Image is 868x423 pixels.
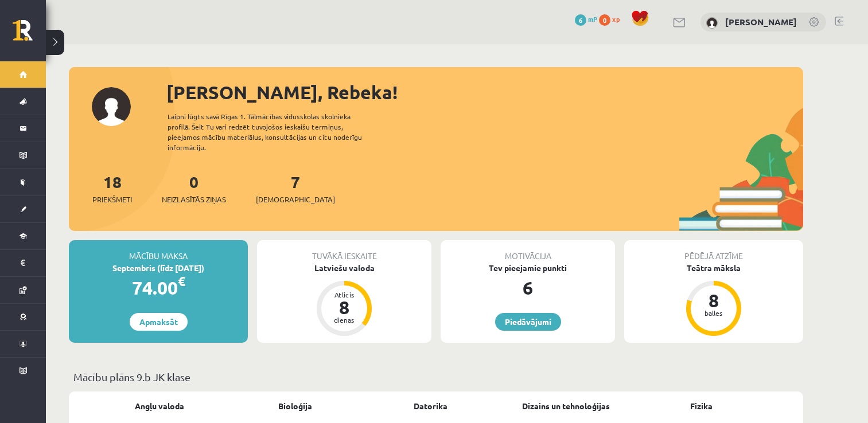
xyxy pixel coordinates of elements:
a: 7[DEMOGRAPHIC_DATA] [256,171,335,205]
a: Latviešu valoda Atlicis 8 dienas [257,262,431,338]
div: Tev pieejamie punkti [441,262,615,274]
img: Rebeka Zvirgzdiņa - Stepanova [706,17,718,29]
div: dienas [327,316,361,323]
a: Angļu valoda [135,400,184,412]
div: Pēdējā atzīme [624,240,803,262]
p: Mācību plāns 9.b JK klase [73,369,799,385]
div: Mācību maksa [69,240,248,262]
a: 18Priekšmeti [92,171,132,205]
div: Motivācija [441,240,615,262]
a: Rīgas 1. Tālmācības vidusskola [13,20,46,49]
span: Priekšmeti [92,194,132,205]
div: Laipni lūgts savā Rīgas 1. Tālmācības vidusskolas skolnieka profilā. Šeit Tu vari redzēt tuvojošo... [168,111,382,152]
span: € [178,273,185,289]
span: 0 [599,14,610,26]
a: Apmaksāt [130,313,188,331]
a: 0Neizlasītās ziņas [162,171,226,205]
span: [DEMOGRAPHIC_DATA] [256,194,335,205]
a: [PERSON_NAME] [725,16,797,28]
span: 6 [575,14,586,26]
div: 74.00 [69,274,248,301]
span: mP [588,14,597,23]
a: Teātra māksla 8 balles [624,262,803,338]
span: xp [612,14,620,23]
a: Dizains un tehnoloģijas [522,400,610,412]
a: Piedāvājumi [495,313,561,331]
a: 0 xp [599,14,625,23]
div: [PERSON_NAME], Rebeka! [166,79,803,106]
a: Datorika [414,400,447,412]
div: 8 [696,291,731,310]
div: Teātra māksla [624,262,803,274]
a: 6 mP [575,14,597,23]
a: Fizika [690,400,713,412]
a: Bioloģija [278,400,312,412]
div: Tuvākā ieskaite [257,240,431,262]
span: Neizlasītās ziņas [162,194,226,205]
div: 6 [441,274,615,301]
div: balles [696,310,731,316]
div: 8 [327,298,361,316]
div: Latviešu valoda [257,262,431,274]
div: Septembris (līdz [DATE]) [69,262,248,274]
div: Atlicis [327,291,361,298]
